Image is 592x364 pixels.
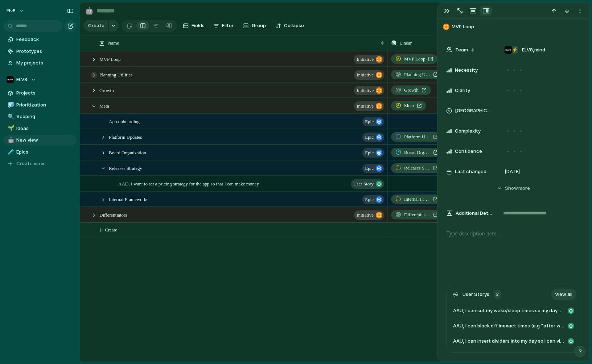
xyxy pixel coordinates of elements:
span: more [518,185,530,192]
button: 🧪 [7,148,14,156]
div: 🔍 [8,113,13,121]
button: initiative [354,210,384,220]
span: Meta [404,102,414,109]
a: Growth [391,85,431,95]
a: View all [551,289,576,300]
span: Epic [365,132,374,142]
span: My projects [16,59,74,67]
span: Create [105,226,117,234]
span: Group [252,22,266,29]
span: User Storys [462,291,489,298]
button: Epic [362,195,384,204]
button: Epic [362,133,384,142]
span: Necessity [455,67,478,74]
span: Complexity [455,127,481,135]
a: Releases Strategy [391,163,443,173]
span: Differentiators [404,211,430,218]
span: Planning Utilities [99,70,132,79]
div: 3 [494,290,501,299]
span: MVP Loop [99,55,120,63]
span: Prioritization [16,101,74,109]
span: Releases Strategy [109,164,142,172]
span: Growth [404,87,419,94]
a: 🤖New view [4,135,76,146]
span: initiative [357,101,374,111]
button: Epic [362,148,384,158]
a: Board Organization [391,148,443,157]
a: Feedback [4,34,76,45]
span: [DATE] [505,168,520,175]
span: Additional Detail [456,210,493,217]
span: Ideas [16,125,74,132]
button: Fields [180,20,207,32]
span: ELV8 , mind [522,46,545,54]
div: 🌱 [8,124,13,133]
span: Last changed [455,168,486,175]
button: 🤖 [7,137,14,144]
button: ELV8 [4,74,76,85]
span: initiative [357,85,374,96]
span: Linear [399,39,412,47]
span: Filter [222,22,234,29]
button: Group [239,20,270,32]
span: Epic [365,194,374,205]
button: 🤖 [83,5,95,17]
div: ⚡ [511,46,518,54]
span: MVP Loop [404,55,425,63]
span: initiative [357,70,374,80]
span: ELV8 [16,76,27,83]
button: Epic [362,117,384,126]
span: Epic [365,163,374,173]
div: 🤖 [8,136,13,145]
span: Releases Strategy [404,164,430,172]
button: User Story [351,179,384,189]
span: Projects [16,89,74,97]
a: My projects [4,58,76,68]
span: Epic [365,148,374,158]
button: Showmore [446,182,580,195]
span: Board Organization [109,148,146,156]
span: Planning Utilities [404,71,430,78]
button: initiative [354,55,384,64]
a: Internal Frameworks [391,194,443,204]
a: Differentiators [391,210,443,219]
button: 🔍 [7,113,14,120]
a: 🧊Prioritization [4,100,76,110]
button: initiative [354,86,384,95]
span: Internal Frameworks [109,195,148,203]
span: Prototypes [16,48,74,55]
span: Fields [192,22,205,29]
button: initiative [354,101,384,111]
button: 🧊 [7,101,14,109]
span: MVP Loop [452,23,586,30]
button: elv8 [3,5,28,17]
a: 🔍Scoping [4,111,76,122]
a: 🌱Ideas [4,123,76,134]
span: Epic [365,117,374,127]
div: 🧊 [8,101,13,109]
span: initiative [357,210,374,220]
span: Team [455,46,468,54]
span: Name [108,39,119,47]
span: Feedback [16,36,74,43]
span: App onboarding [109,117,140,125]
button: MVP Loop [441,21,586,33]
span: Confidence [455,148,482,155]
span: Scoping [16,113,74,120]
button: initiative [354,70,384,80]
span: Create view [16,160,44,167]
span: Show [505,185,518,192]
button: Create [84,20,108,32]
span: AAU, I can block off inexact times (e.g "after work") so I can reserve time without knowing a fix... [453,322,565,330]
a: Prototypes [4,46,76,57]
a: 🧪Epics [4,147,76,158]
button: Collapse [272,20,307,32]
span: Collapse [284,22,304,29]
span: elv8 [7,7,16,14]
div: 🧪 [8,148,13,156]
